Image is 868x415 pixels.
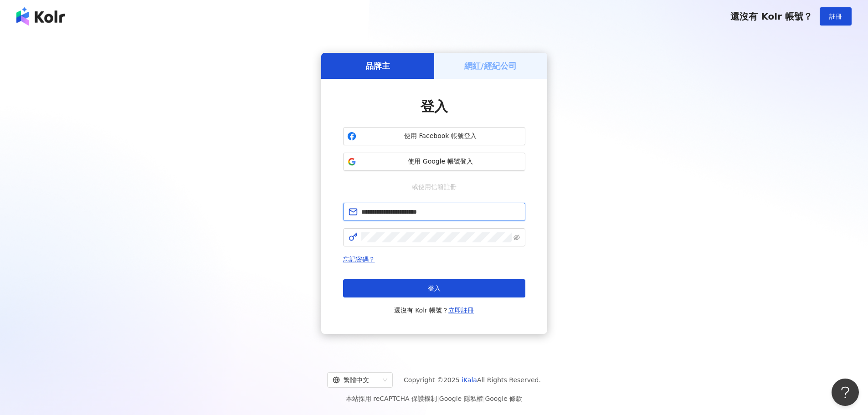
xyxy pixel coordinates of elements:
[365,60,390,72] h5: 品牌主
[428,285,441,292] span: 登入
[360,132,521,141] span: 使用 Facebook 帳號登入
[343,256,375,263] a: 忘記密碼？
[346,393,522,404] span: 本站採用 reCAPTCHA 保護機制
[820,7,852,26] button: 註冊
[448,307,474,314] a: 立即註冊
[462,376,477,384] a: iKala
[485,395,522,402] a: Google 條款
[394,305,474,316] span: 還沒有 Kolr 帳號？
[514,234,520,241] span: eye-invisible
[404,374,541,385] span: Copyright © 2025 All Rights Reserved.
[439,395,483,402] a: Google 隱私權
[16,7,65,26] img: logo
[421,98,448,114] span: 登入
[343,279,525,297] button: 登入
[464,60,517,72] h5: 網紅/經紀公司
[406,182,463,192] span: 或使用信箱註冊
[829,13,842,20] span: 註冊
[483,395,485,402] span: |
[832,379,859,406] iframe: Help Scout Beacon - Open
[360,157,521,166] span: 使用 Google 帳號登入
[437,395,439,402] span: |
[333,373,379,387] div: 繁體中文
[343,127,525,145] button: 使用 Facebook 帳號登入
[343,153,525,171] button: 使用 Google 帳號登入
[730,11,812,22] span: 還沒有 Kolr 帳號？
